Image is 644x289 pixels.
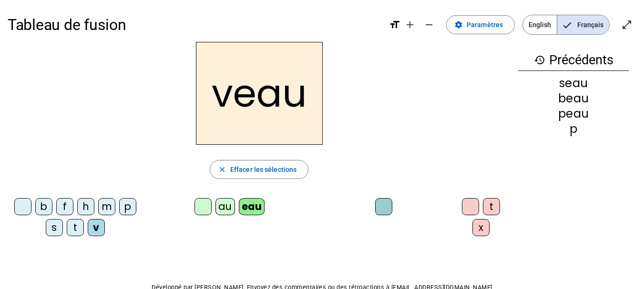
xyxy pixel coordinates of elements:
[621,19,633,30] mat-icon: open_in_full
[196,42,323,145] h2: veau
[77,198,94,215] div: h
[88,219,105,236] div: v
[454,20,463,29] mat-icon: settings
[446,15,515,34] button: Paramètres
[98,198,115,215] div: m
[419,15,439,34] button: Diminuer la taille de la police
[483,198,500,215] div: t
[522,15,610,35] mat-button-toggle-group: Language selection
[56,198,73,215] div: f
[472,219,490,236] div: x
[230,164,296,175] span: Effacer les sélections
[423,19,435,30] mat-icon: remove
[467,19,503,30] span: Paramètres
[46,219,63,236] div: s
[518,78,629,89] div: seau
[557,15,609,34] span: Français
[215,198,235,215] div: au
[518,108,629,120] div: peau
[523,15,557,34] span: English
[518,123,629,135] div: p
[617,15,636,34] button: Entrer en plein écran
[534,54,545,66] mat-icon: history
[218,165,226,174] mat-icon: close
[119,198,136,215] div: p
[400,15,419,34] button: Augmenter la taille de la police
[8,10,381,40] h1: Tableau de fusion
[518,50,629,71] h3: Précédents
[518,93,629,104] div: beau
[67,219,84,236] div: t
[239,198,265,215] div: eau
[404,19,416,30] mat-icon: add
[35,198,52,215] div: b
[210,160,308,179] button: Effacer les sélections
[389,19,400,30] mat-icon: format_size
